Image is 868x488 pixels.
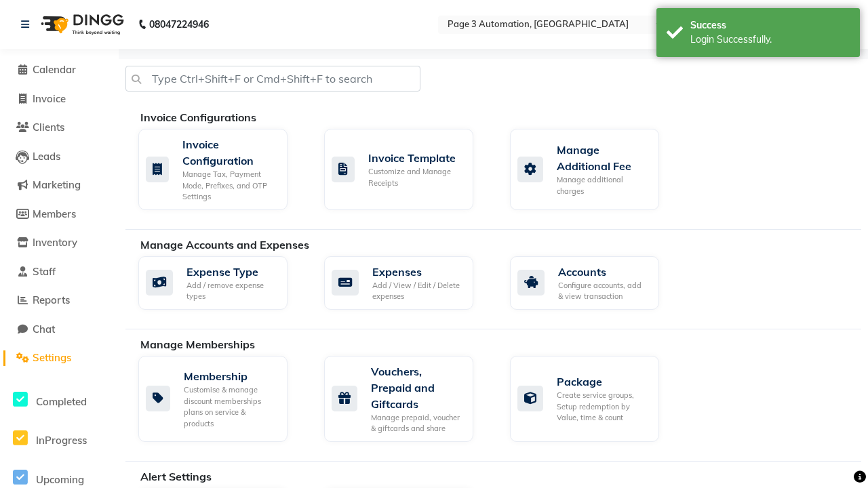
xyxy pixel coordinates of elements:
span: Members [33,207,76,220]
div: Create service groups, Setup redemption by Value, time & count [557,390,648,424]
div: Success [690,18,850,33]
div: Add / remove expense types [186,280,277,302]
a: Leads [3,149,115,165]
div: Manage Additional Fee [557,142,648,174]
input: Type Ctrl+Shift+F or Cmd+Shift+F to search [125,66,420,91]
a: Invoice [3,91,115,107]
a: Manage Additional FeeManage additional charges [510,129,675,210]
span: Invoice [33,92,66,105]
img: logo [35,5,127,43]
a: Settings [3,350,115,366]
div: Invoice Template [368,150,462,166]
div: Manage Tax, Payment Mode, Prefixes, and OTP Settings [182,169,277,203]
span: Upcoming [36,473,84,486]
div: Configure accounts, add & view transaction [558,280,648,302]
div: Vouchers, Prepaid and Giftcards [371,363,462,412]
a: Invoice TemplateCustomize and Manage Receipts [324,129,490,210]
div: Login Successfully. [690,33,850,47]
span: Clients [33,121,64,134]
div: Expenses [372,264,462,280]
div: Customize and Manage Receipts [368,166,462,188]
a: ExpensesAdd / View / Edit / Delete expenses [324,256,490,310]
span: Reports [33,293,70,306]
div: Membership [184,368,277,384]
span: Completed [36,395,87,408]
a: MembershipCustomise & manage discount memberships plans on service & products [138,356,304,442]
span: Marketing [33,178,81,191]
a: Staff [3,264,115,280]
div: Customise & manage discount memberships plans on service & products [184,384,277,429]
a: Chat [3,322,115,338]
span: Inventory [33,236,77,249]
span: Settings [33,351,71,364]
a: Members [3,207,115,222]
div: Package [557,373,648,390]
b: 08047224946 [149,5,209,43]
div: Invoice Configuration [182,136,277,169]
a: Inventory [3,235,115,251]
div: Accounts [558,264,648,280]
div: Manage additional charges [557,174,648,197]
a: AccountsConfigure accounts, add & view transaction [510,256,675,310]
a: Expense TypeAdd / remove expense types [138,256,304,310]
a: Invoice ConfigurationManage Tax, Payment Mode, Prefixes, and OTP Settings [138,129,304,210]
div: Add / View / Edit / Delete expenses [372,280,462,302]
span: Chat [33,323,55,335]
a: Marketing [3,178,115,193]
a: PackageCreate service groups, Setup redemption by Value, time & count [510,356,675,442]
div: Manage prepaid, voucher & giftcards and share [371,412,462,434]
span: InProgress [36,434,87,447]
a: Vouchers, Prepaid and GiftcardsManage prepaid, voucher & giftcards and share [324,356,490,442]
a: Calendar [3,62,115,78]
span: Calendar [33,63,76,76]
span: Leads [33,150,60,163]
a: Clients [3,120,115,136]
div: Expense Type [186,264,277,280]
span: Staff [33,265,56,278]
a: Reports [3,293,115,308]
